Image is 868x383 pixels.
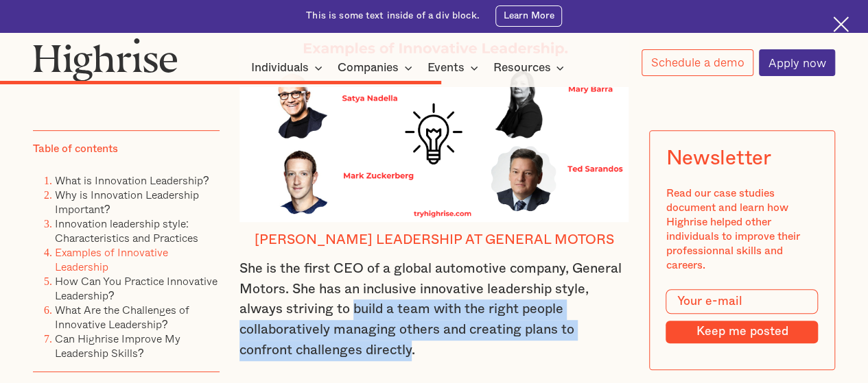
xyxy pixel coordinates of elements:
[338,60,417,76] div: Companies
[33,141,118,156] div: Table of contents
[666,289,818,343] form: Modal Form
[666,320,818,343] input: Keep me posted
[666,186,818,273] div: Read our case studies document and learn how Highrise helped other individuals to improve their p...
[55,186,199,217] a: Why is Innovation Leadership Important?
[427,60,482,76] div: Events
[55,215,198,246] a: Innovation leadership style: Characteristics and Practices
[666,289,818,314] input: Your e-mail
[642,49,753,76] a: Schedule a demo
[239,232,629,249] h4: [PERSON_NAME] leadership at General Motors
[55,244,168,275] a: Examples of Innovative Leadership
[239,259,629,360] p: She is the first CEO of a global automotive company, General Motors. She has an inclusive innovat...
[55,301,189,332] a: What Are the Challenges of Innovative Leadership?
[306,10,480,23] div: This is some text inside of a div block.
[495,5,562,27] a: Learn More
[55,172,209,188] a: What is Innovation Leadership?
[833,16,849,32] img: Cross icon
[55,330,180,361] a: Can Highrise Improve My Leadership Skills?
[251,60,327,76] div: Individuals
[338,60,399,76] div: Companies
[666,147,771,170] div: Newsletter
[759,49,835,76] a: Apply now
[251,60,309,76] div: Individuals
[239,27,629,222] img: Innovative leadership
[493,60,550,76] div: Resources
[33,38,178,82] img: Highrise logo
[55,273,218,304] a: How Can You Practice Innovative Leadership?
[427,60,465,76] div: Events
[493,60,568,76] div: Resources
